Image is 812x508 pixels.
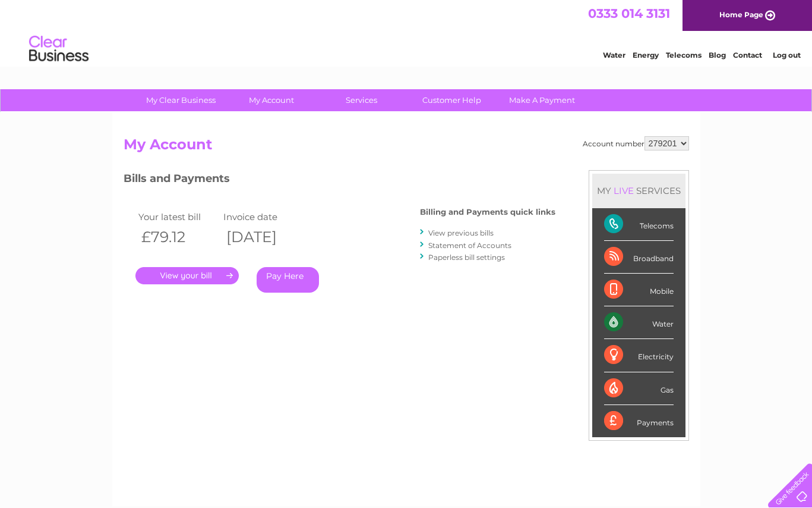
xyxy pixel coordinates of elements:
h4: Billing and Payments quick links [420,208,555,217]
div: Telecoms [604,208,674,241]
a: Make A Payment [493,89,591,111]
div: LIVE [611,185,636,196]
th: £79.12 [135,225,221,249]
div: Mobile [604,274,674,306]
th: [DATE] [220,225,306,249]
a: Water [603,51,625,59]
div: Gas [604,372,674,405]
a: Paperless bill settings [428,253,505,262]
td: Invoice date [220,209,306,225]
a: . [135,267,239,284]
a: View previous bills [428,228,494,237]
div: Water [604,306,674,339]
a: Services [312,89,410,111]
a: Energy [633,51,659,59]
a: Blog [709,51,726,59]
a: My Account [222,89,320,111]
a: Statement of Accounts [428,241,511,250]
a: Contact [733,51,762,59]
div: MY SERVICES [592,174,685,208]
div: Account number [583,136,689,150]
td: Your latest bill [135,209,221,225]
div: Electricity [604,339,674,372]
a: Telecoms [666,51,702,59]
div: Payments [604,405,674,437]
a: 0333 014 3131 [588,6,670,21]
a: Customer Help [403,89,501,111]
a: My Clear Business [132,89,230,111]
div: Broadband [604,241,674,274]
div: Clear Business is a trading name of Verastar Limited (registered in [GEOGRAPHIC_DATA] No. 3667643... [126,7,687,58]
a: Pay Here [257,267,319,293]
img: logo.png [29,31,89,67]
h2: My Account [124,136,689,159]
a: Log out [773,51,801,59]
h3: Bills and Payments [124,170,555,191]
